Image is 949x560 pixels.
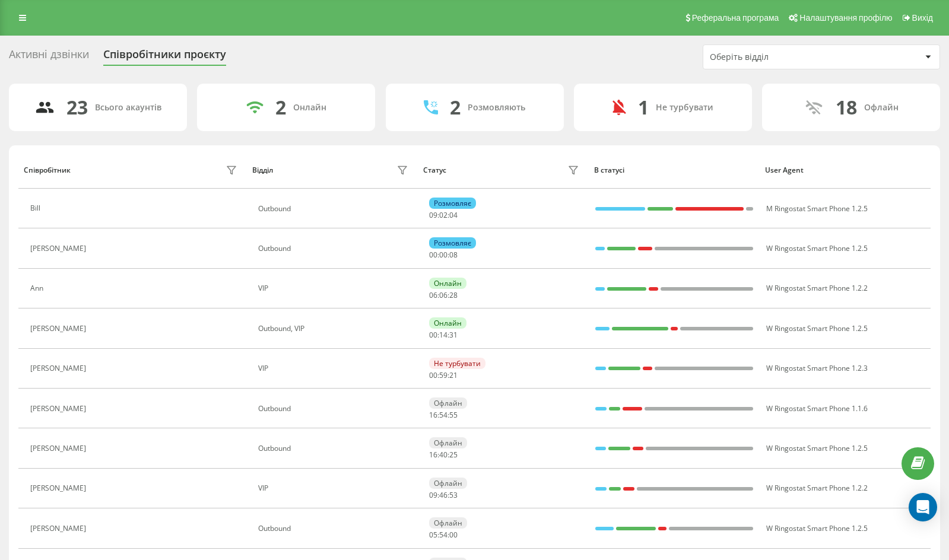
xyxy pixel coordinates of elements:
div: [PERSON_NAME] [30,324,89,333]
span: 54 [439,410,447,420]
div: Всього акаунтів [95,103,161,113]
span: W Ringostat Smart Phone 1.2.2 [766,283,868,293]
span: 16 [429,410,437,420]
span: W Ringostat Smart Phone 1.2.3 [766,363,868,373]
div: Open Intercom Messenger [909,493,937,521]
div: VIP [258,484,411,492]
div: Співробітники проєкту [103,48,226,66]
div: [PERSON_NAME] [30,244,89,253]
span: 06 [439,290,447,300]
div: : : [429,451,458,459]
div: : : [429,211,458,219]
div: VIP [258,284,411,292]
div: Оберіть відділ [710,52,852,62]
span: 08 [449,250,458,260]
div: : : [429,251,458,259]
div: Розмовляє [429,237,476,249]
div: 18 [836,96,857,119]
span: 00 [439,250,447,260]
span: 06 [429,290,437,300]
span: 40 [439,450,447,460]
span: 53 [449,490,458,500]
div: [PERSON_NAME] [30,484,89,492]
div: Відділ [252,166,273,174]
div: : : [429,531,458,539]
div: В статусі [594,166,754,174]
span: Налаштування профілю [799,13,892,23]
div: : : [429,291,458,300]
div: Офлайн [864,103,899,113]
div: Статус [423,166,446,174]
span: 00 [429,330,437,340]
div: Офлайн [429,397,467,409]
span: 46 [439,490,447,500]
div: Оutbound [258,444,411,453]
div: [PERSON_NAME] [30,364,89,373]
div: : : [429,411,458,419]
div: Онлайн [293,103,326,113]
div: Ann [30,284,46,292]
div: : : [429,371,458,380]
span: 25 [449,450,458,460]
div: Офлайн [429,478,467,489]
div: Оutbound, VIP [258,324,411,333]
span: 04 [449,210,458,220]
span: 16 [429,450,437,460]
span: 55 [449,410,458,420]
span: W Ringostat Smart Phone 1.2.5 [766,323,868,333]
span: 31 [449,330,458,340]
span: W Ringostat Smart Phone 1.2.5 [766,443,868,453]
span: 28 [449,290,458,300]
div: Оutbound [258,524,411,533]
span: M Ringostat Smart Phone 1.2.5 [766,203,868,214]
span: 00 [449,530,458,540]
div: Онлайн [429,317,466,329]
span: Вихід [912,13,933,23]
div: Розмовляють [468,103,525,113]
div: VIP [258,364,411,373]
span: 02 [439,210,447,220]
div: [PERSON_NAME] [30,524,89,533]
div: Співробітник [24,166,71,174]
span: 09 [429,490,437,500]
div: Активні дзвінки [9,48,89,66]
div: : : [429,331,458,339]
div: Оutbound [258,244,411,253]
span: 05 [429,530,437,540]
div: Офлайн [429,517,467,529]
span: Реферальна програма [692,13,779,23]
span: 09 [429,210,437,220]
div: Офлайн [429,437,467,448]
span: W Ringostat Smart Phone 1.2.2 [766,483,868,493]
div: [PERSON_NAME] [30,405,89,413]
div: Оutbound [258,405,411,413]
span: W Ringostat Smart Phone 1.2.5 [766,523,868,533]
span: 14 [439,330,447,340]
div: Оutbound [258,205,411,213]
div: 2 [275,96,286,119]
span: 00 [429,370,437,380]
span: 54 [439,530,447,540]
div: User Agent [765,166,925,174]
div: : : [429,491,458,499]
span: 00 [429,250,437,260]
div: [PERSON_NAME] [30,444,89,453]
span: W Ringostat Smart Phone 1.1.6 [766,403,868,413]
div: 2 [450,96,461,119]
span: 21 [449,370,458,380]
div: Онлайн [429,278,466,289]
span: W Ringostat Smart Phone 1.2.5 [766,243,868,253]
div: 1 [638,96,649,119]
div: Не турбувати [429,358,485,369]
div: Не турбувати [656,103,713,113]
span: 59 [439,370,447,380]
div: Bill [30,204,43,212]
div: 23 [66,96,88,119]
div: Розмовляє [429,198,476,209]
